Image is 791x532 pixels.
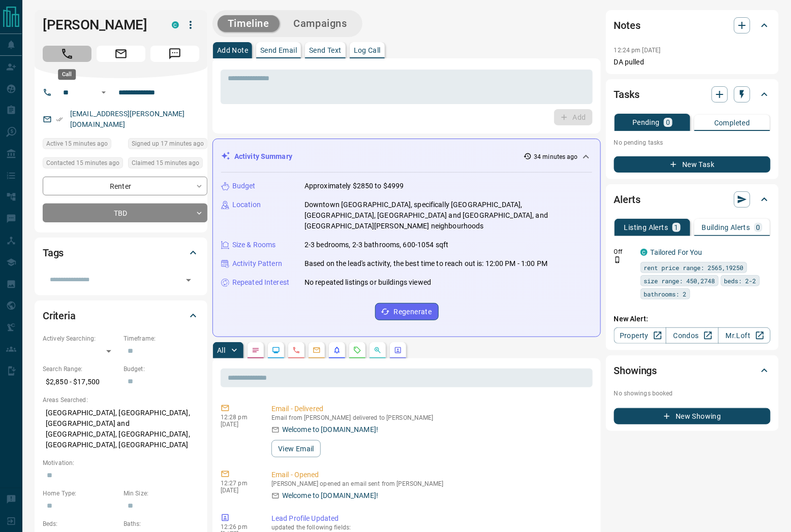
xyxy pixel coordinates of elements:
[128,157,207,172] div: Tue Sep 16 2025
[43,138,123,152] div: Tue Sep 16 2025
[644,262,744,273] span: rent price range: 2565,19250
[221,480,256,487] p: 12:27 pm
[614,47,661,54] p: 12:24 pm [DATE]
[644,276,715,286] span: size range: 450,2748
[272,346,280,354] svg: Lead Browsing Activity
[718,327,771,344] a: Mr.Loft
[221,421,256,428] p: [DATE]
[43,241,199,265] div: Tags
[221,147,592,166] div: Activity Summary34 minutes ago
[354,47,381,54] p: Log Call
[614,327,666,344] a: Property
[43,364,118,374] p: Search Range:
[43,304,199,328] div: Criteria
[43,157,123,172] div: Tue Sep 16 2025
[282,424,378,435] p: Welcome to [DOMAIN_NAME]!
[217,47,248,54] p: Add Note
[614,247,634,256] p: Off
[641,249,648,256] div: condos.ca
[232,240,276,250] p: Size & Rooms
[132,158,199,168] span: Claimed 15 minutes ago
[644,289,687,299] span: bathrooms: 2
[614,362,657,379] h2: Showings
[43,489,118,498] p: Home Type:
[43,519,118,528] p: Beds:
[313,346,321,354] svg: Emails
[614,156,771,173] button: New Task
[43,17,157,33] h1: [PERSON_NAME]
[234,151,292,162] p: Activity Summary
[252,346,260,354] svg: Notes
[124,364,199,374] p: Budget:
[614,191,641,208] h2: Alerts
[232,181,256,191] p: Budget
[221,414,256,421] p: 12:28 pm
[56,116,63,123] svg: Email Verified
[150,46,199,62] span: Message
[232,277,289,288] p: Repeated Interest
[305,181,404,191] p: Approximately $2850 to $4999
[614,256,621,263] svg: Push Notification Only
[375,303,439,320] button: Regenerate
[271,440,321,457] button: View Email
[181,273,196,287] button: Open
[394,346,402,354] svg: Agent Actions
[221,523,256,530] p: 12:26 pm
[128,138,207,152] div: Tue Sep 16 2025
[651,248,703,256] a: Tailored For You
[70,110,185,128] a: [EMAIL_ADDRESS][PERSON_NAME][DOMAIN_NAME]
[172,21,179,28] div: condos.ca
[260,47,297,54] p: Send Email
[614,358,771,383] div: Showings
[614,314,771,324] p: New Alert:
[43,46,92,62] span: Call
[218,15,280,32] button: Timeline
[675,224,679,231] p: 1
[271,414,589,421] p: Email from [PERSON_NAME] delivered to [PERSON_NAME]
[97,46,145,62] span: Email
[217,347,225,354] p: All
[271,404,589,414] p: Email - Delivered
[702,224,750,231] p: Building Alerts
[43,245,64,261] h2: Tags
[132,139,204,149] span: Signed up 17 minutes ago
[271,480,589,487] p: [PERSON_NAME] opened an email sent from [PERSON_NAME]
[292,346,300,354] svg: Calls
[43,334,118,343] p: Actively Searching:
[98,86,110,98] button: Open
[271,524,589,531] p: updated the following fields:
[614,17,641,34] h2: Notes
[43,395,199,405] p: Areas Searched:
[271,470,589,480] p: Email - Opened
[124,519,199,528] p: Baths:
[614,187,771,212] div: Alerts
[43,374,118,390] p: $2,850 - $17,500
[124,334,199,343] p: Timeframe:
[309,47,342,54] p: Send Text
[46,158,119,168] span: Contacted 15 minutes ago
[724,276,756,286] span: beds: 2-2
[124,489,199,498] p: Min Size:
[43,204,207,222] div: TBD
[284,15,357,32] button: Campaigns
[305,199,592,231] p: Downtown [GEOGRAPHIC_DATA], specifically [GEOGRAPHIC_DATA], [GEOGRAPHIC_DATA], [GEOGRAPHIC_DATA] ...
[46,139,108,149] span: Active 15 minutes ago
[632,119,660,126] p: Pending
[353,346,361,354] svg: Requests
[305,240,449,250] p: 2-3 bedrooms, 2-3 bathrooms, 600-1054 sqft
[374,346,382,354] svg: Opportunities
[756,224,760,231] p: 0
[614,57,771,68] p: DA pulled
[43,177,207,195] div: Renter
[714,119,750,126] p: Completed
[614,13,771,38] div: Notes
[614,408,771,424] button: New Showing
[614,82,771,107] div: Tasks
[43,308,76,324] h2: Criteria
[232,258,282,269] p: Activity Pattern
[666,119,670,126] p: 0
[271,513,589,524] p: Lead Profile Updated
[305,258,547,269] p: Based on the lead's activity, the best time to reach out is: 12:00 PM - 1:00 PM
[43,458,199,468] p: Motivation:
[305,277,431,288] p: No repeated listings or buildings viewed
